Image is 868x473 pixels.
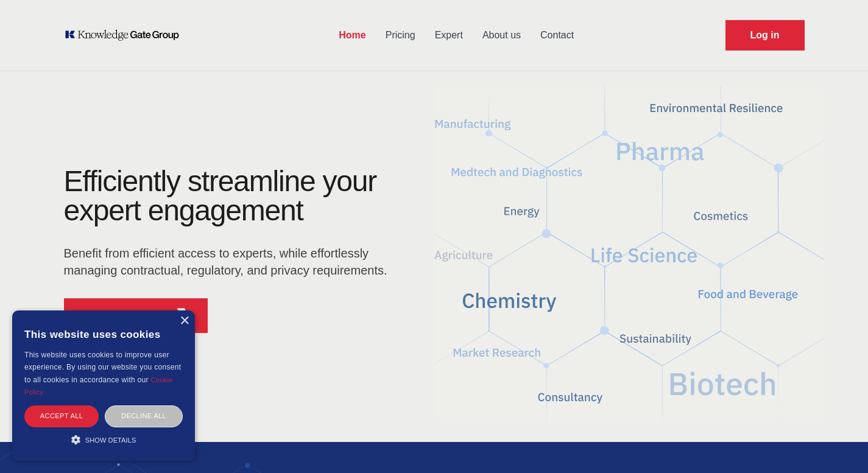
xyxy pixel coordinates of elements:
p: Benefit from efficient access to experts, while effortlessly managing contractual, regulatory, an... [64,245,395,279]
span: Show details [85,436,136,444]
iframe: Chat Widget [807,415,868,473]
a: Pricing [376,19,425,51]
div: Close [180,317,189,326]
div: This website uses cookies [24,320,183,349]
a: Contact [531,19,584,51]
p: Schedule a demo [88,308,169,323]
h1: Efficiently streamline your expert engagement [64,165,377,226]
a: Expert [425,19,473,51]
div: Accept all [24,405,99,427]
a: Home [329,19,375,51]
a: KOL Knowledge Platform: Talk to Key External Experts (KEE) [64,29,188,41]
a: About us [473,19,531,51]
button: Schedule a demoKGG Fifth Element RED [64,298,208,333]
div: Show details [24,433,183,446]
img: KGG Fifth Element RED [434,79,824,430]
span: This website uses cookies to improve user experience. By using our website you consent to all coo... [24,351,181,384]
a: Cookie Policy [24,376,173,396]
img: KGG Fifth Element RED [175,308,190,323]
div: Decline all [105,405,183,427]
a: Request Demo [725,20,805,51]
